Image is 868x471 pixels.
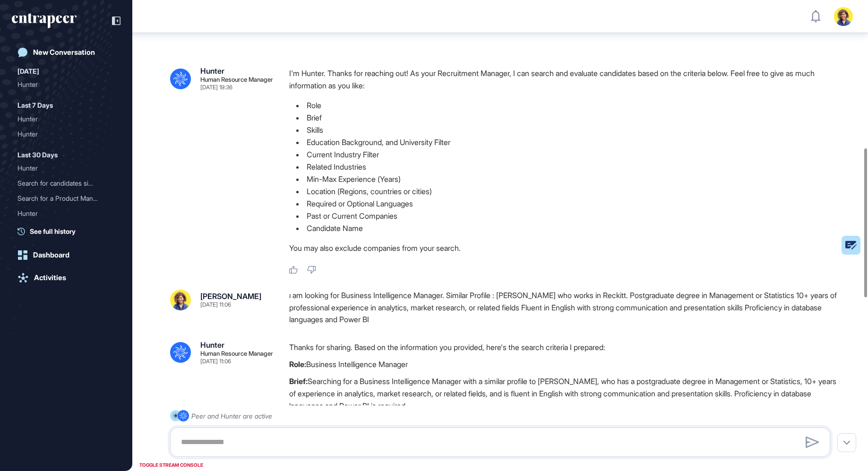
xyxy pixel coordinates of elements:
[17,66,39,77] div: [DATE]
[17,176,107,191] div: Search for candidates sim...
[289,210,838,222] li: Past or Current Companies
[191,410,272,422] div: Peer and Hunter are active
[12,246,120,265] a: Dashboard
[289,341,838,353] p: Thanks for sharing. Based on the information you provided, here's the search criteria I prepared:
[17,176,115,191] div: Search for candidates similar to Sara Holyavkin
[289,360,306,369] strong: Role:
[200,77,273,83] div: Human Resource Manager
[289,124,838,136] li: Skills
[12,43,120,62] a: New Conversation
[17,127,115,142] div: Hunter
[17,206,107,221] div: Hunter
[289,111,838,124] li: Brief
[200,341,224,349] div: Hunter
[17,77,107,92] div: Hunter
[17,149,58,161] div: Last 30 Days
[33,251,69,259] div: Dashboard
[289,197,838,210] li: Required or Optional Languages
[200,292,261,300] div: [PERSON_NAME]
[289,67,838,92] p: I'm Hunter. Thanks for reaching out! As your Recruitment Manager, I can search and evaluate candi...
[289,99,838,111] li: Role
[289,290,838,326] div: ı am looking for Business Intelligence Manager. Similar Profile : [PERSON_NAME] who works in Reck...
[170,290,191,310] img: sara%20resim.jpeg
[200,359,231,364] div: [DATE] 11:06
[200,302,231,308] div: [DATE] 11:06
[200,351,273,357] div: Human Resource Manager
[289,358,838,370] p: Business Intelligence Manager
[34,274,66,282] div: Activities
[289,161,838,173] li: Related Industries
[17,226,120,236] a: See full history
[289,222,838,234] li: Candidate Name
[17,161,115,176] div: Hunter
[33,48,95,57] div: New Conversation
[289,185,838,197] li: Location (Regions, countries or cities)
[289,375,838,412] p: Searching for a Business Intelligence Manager with a similar profile to [PERSON_NAME], who has a ...
[30,226,76,236] span: See full history
[289,136,838,148] li: Education Background, and University Filter
[17,111,107,127] div: Hunter
[12,13,77,28] div: entrapeer-logo
[137,459,206,471] div: TOGGLE STREAM CONSOLE
[12,268,120,287] a: Activities
[289,377,308,386] strong: Brief:
[17,77,115,92] div: Hunter
[289,173,838,185] li: Min-Max Experience (Years)
[17,111,115,127] div: Hunter
[289,242,838,254] p: You may also exclude companies from your search.
[200,85,232,90] div: [DATE] 19:36
[17,206,115,221] div: Hunter
[17,191,107,206] div: Search for a Product Mana...
[17,191,115,206] div: Search for a Product Manager with AI Development Experience in Turkey (3-10 Years Experience)
[17,161,107,176] div: Hunter
[834,7,853,26] img: user-avatar
[200,67,224,75] div: Hunter
[17,100,53,111] div: Last 7 Days
[289,148,838,161] li: Current Industry Filter
[17,127,107,142] div: Hunter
